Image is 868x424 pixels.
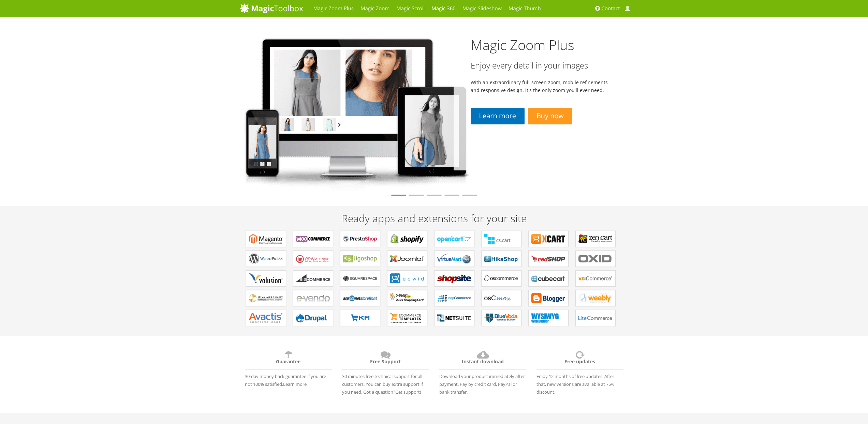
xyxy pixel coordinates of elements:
[296,273,330,284] b: Apps for Bigcommerce
[249,273,283,284] b: Extensions for Volusion
[434,346,531,396] div: Download your product immediately after payment. Pay by credit card, PayPal or bank transfer.
[246,310,286,326] a: Extensions for Avactis
[246,231,286,247] a: Extensions for Magento
[484,273,518,284] b: Add-ons for osCommerce
[387,270,427,287] a: Extensions for ECWID
[246,290,286,306] a: Extensions for Miva Merchant
[481,231,521,247] a: Add-ons for CS-Cart
[528,231,569,247] a: Modules for X-Cart
[578,273,613,284] b: Extensions for xt:Commerce
[481,251,521,267] a: Components for HikaShop
[434,231,474,247] a: Modules for OpenCart
[283,381,307,387] a: Learn more
[437,273,471,284] b: Extensions for ShopSite
[471,108,525,124] a: Learn more
[343,313,377,323] b: Extensions for EKM
[471,61,612,70] h3: Enjoy every detail in your images
[387,251,427,267] a: Components for Joomla
[575,310,616,326] a: Modules for LiteCommerce
[390,293,424,303] b: Extensions for GoDaddy Shopping Cart
[249,293,283,303] b: Extensions for Miva Merchant
[536,350,623,370] h6: Free updates
[390,313,424,323] b: Extensions for ecommerce Templates
[249,313,283,323] b: Extensions for Avactis
[481,290,521,306] a: Add-ons for osCMax
[434,251,474,267] a: Components for VirtueMart
[531,346,629,396] div: Enjoy 12 months of free updates. After that, new versions are available at 75% discount.
[575,251,616,267] a: Extensions for OXID
[484,293,518,303] b: Add-ons for osCMax
[340,310,380,326] a: Extensions for EKM
[387,231,427,247] a: Apps for Shopify
[293,251,333,267] a: Plugins for WP e-Commerce
[531,234,565,244] b: Modules for X-Cart
[337,346,434,396] div: 30 minutes free technical support for all customers. You can buy extra support if you need. Got a...
[240,346,337,388] div: 30-day money back guarantee if you are not 100% satisfied.
[471,35,574,54] a: Magic Zoom Plus
[602,5,620,12] span: Contact
[578,313,613,323] b: Modules for LiteCommerce
[340,251,380,267] a: Plugins for Jigoshop
[245,350,332,370] h6: Guarantee
[296,313,330,323] b: Modules for Drupal
[528,310,569,326] a: Extensions for WYSIWYG
[528,270,569,287] a: Plugins for CubeCart
[484,254,518,264] b: Components for HikaShop
[340,231,380,247] a: Modules for PrestaShop
[296,234,330,244] b: Plugins for WooCommerce
[437,254,471,264] b: Components for VirtueMart
[246,270,286,287] a: Extensions for Volusion
[343,234,377,244] b: Modules for PrestaShop
[434,310,474,326] a: Extensions for NetSuite
[481,310,521,326] a: Extensions for BlueVoda
[240,32,471,192] img: magiczoomplus2-tablet.png
[343,293,377,303] b: Extensions for AspDotNetStorefront
[578,234,613,244] b: Plugins for Zen Cart
[531,313,565,323] b: Extensions for WYSIWYG
[343,273,377,284] b: Extensions for Squarespace
[528,251,569,267] a: Components for redSHOP
[531,254,565,264] b: Components for redSHOP
[293,231,333,247] a: Plugins for WooCommerce
[575,290,616,306] a: Extensions for Weebly
[249,254,283,264] b: Plugins for WordPress
[390,273,424,284] b: Extensions for ECWID
[387,290,427,306] a: Extensions for GoDaddy Shopping Cart
[481,270,521,287] a: Add-ons for osCommerce
[484,234,518,244] b: Add-ons for CS-Cart
[471,78,612,94] p: With an extraordinary full-screen zoom, mobile refinements and responsive design, it's the only z...
[575,270,616,287] a: Extensions for xt:Commerce
[390,254,424,264] b: Components for Joomla
[240,3,303,13] img: MagicToolbox.com - Image tools for your website
[528,108,572,124] a: Buy now
[246,251,286,267] a: Plugins for WordPress
[434,270,474,287] a: Extensions for ShopSite
[293,310,333,326] a: Modules for Drupal
[437,313,471,323] b: Extensions for NetSuite
[395,389,421,395] a: Get support!
[293,270,333,287] a: Apps for Bigcommerce
[293,290,333,306] a: Extensions for e-vendo
[340,270,380,287] a: Extensions for Squarespace
[342,350,429,370] h6: Free Support
[484,313,518,323] b: Extensions for BlueVoda
[437,234,471,244] b: Modules for OpenCart
[439,350,526,370] h6: Instant download
[578,254,613,264] b: Extensions for OXID
[343,254,377,264] b: Plugins for Jigoshop
[531,293,565,303] b: Extensions for Blogger
[575,231,616,247] a: Plugins for Zen Cart
[578,293,613,303] b: Extensions for Weebly
[528,290,569,306] a: Extensions for Blogger
[531,273,565,284] b: Plugins for CubeCart
[390,234,424,244] b: Apps for Shopify
[387,310,427,326] a: Extensions for ecommerce Templates
[249,234,283,244] b: Extensions for Magento
[296,254,330,264] b: Plugins for WP e-Commerce
[240,213,629,224] h2: Ready apps and extensions for your site
[434,290,474,306] a: Extensions for nopCommerce
[437,293,471,303] b: Extensions for nopCommerce
[296,293,330,303] b: Extensions for e-vendo
[340,290,380,306] a: Extensions for AspDotNetStorefront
